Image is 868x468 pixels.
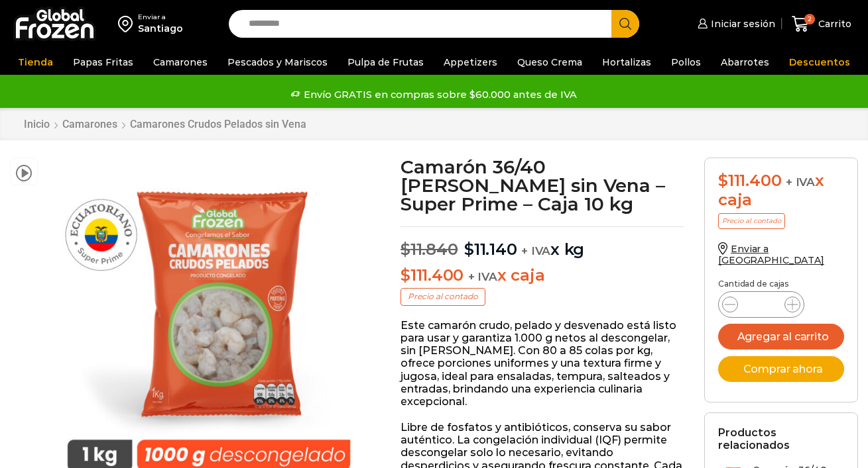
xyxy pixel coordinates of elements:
[62,118,118,130] a: Camarones
[401,240,410,259] span: $
[401,240,458,259] bdi: 11.840
[718,171,844,210] div: x caja
[401,226,684,259] p: x kg
[718,171,728,190] span: $
[464,240,517,259] bdi: 11.140
[147,50,214,75] a: Camarones
[708,17,775,30] span: Iniciar sesión
[718,324,844,350] button: Agregar al carrito
[11,50,60,75] a: Tienda
[714,50,776,75] a: Abarrotes
[23,118,307,130] nav: Breadcrumb
[595,50,658,75] a: Hortalizas
[718,171,781,190] bdi: 111.400
[521,244,550,257] span: + IVA
[401,265,410,285] span: $
[664,50,708,75] a: Pollos
[118,13,138,35] img: address-field-icon.svg
[804,14,815,24] span: 2
[749,295,774,314] input: Product quantity
[401,158,684,213] h1: Camarón 36/40 [PERSON_NAME] sin Vena – Super Prime – Caja 10 kg
[401,266,684,285] p: x caja
[66,50,140,75] a: Papas Fritas
[221,50,334,75] a: Pescados y Mariscos
[718,243,824,266] a: Enviar a [GEOGRAPHIC_DATA]
[511,50,589,75] a: Queso Crema
[786,175,815,189] span: + IVA
[341,50,430,75] a: Pulpa de Frutas
[138,22,183,35] div: Santiago
[788,9,855,40] a: 2 Carrito
[468,270,497,283] span: + IVA
[129,118,307,130] a: Camarones Crudos Pelados sin Vena
[718,279,844,289] p: Cantidad de cajas
[694,11,775,37] a: Iniciar sesión
[782,50,857,75] a: Descuentos
[718,426,844,451] h2: Productos relacionados
[401,288,485,305] p: Precio al contado
[401,265,464,285] bdi: 111.400
[437,50,504,75] a: Appetizers
[718,213,785,229] p: Precio al contado
[464,240,474,259] span: $
[138,13,183,22] div: Enviar a
[718,356,844,382] button: Comprar ahora
[401,319,684,408] p: Este camarón crudo, pelado y desvenado está listo para usar y garantiza 1.000 g netos al desconge...
[815,17,851,30] span: Carrito
[23,118,50,130] a: Inicio
[611,10,639,38] button: Search button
